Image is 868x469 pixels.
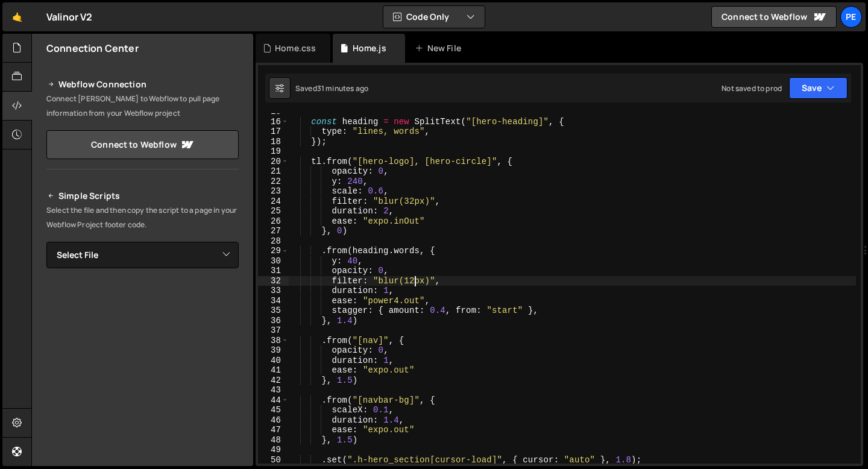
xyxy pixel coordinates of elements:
[722,83,782,93] div: Not saved to prod
[258,127,289,137] div: 17
[258,117,289,127] div: 16
[258,177,289,187] div: 22
[258,425,289,435] div: 47
[258,266,289,276] div: 31
[258,286,289,296] div: 33
[46,10,93,24] div: Valinor V2
[317,83,368,93] div: 31 minutes ago
[46,288,240,397] iframe: YouTube video player
[46,130,239,159] a: Connect to Webflow
[46,77,239,92] h2: Webflow Connection
[258,415,289,426] div: 46
[46,92,239,121] p: Connect [PERSON_NAME] to Webflow to pull page information from your Webflow project
[258,206,289,216] div: 25
[258,216,289,227] div: 26
[258,246,289,256] div: 29
[258,166,289,177] div: 21
[258,445,289,455] div: 49
[258,435,289,445] div: 48
[258,296,289,306] div: 34
[258,455,289,465] div: 50
[258,336,289,346] div: 38
[258,146,289,157] div: 19
[258,306,289,316] div: 35
[258,186,289,197] div: 23
[258,345,289,356] div: 39
[46,203,239,232] p: Select the file and then copy the script to a page in your Webflow Project footer code.
[383,6,485,28] button: Code Only
[258,316,289,326] div: 36
[353,42,386,54] div: Home.js
[275,42,316,54] div: Home.css
[258,356,289,366] div: 40
[258,226,289,236] div: 27
[258,256,289,266] div: 30
[295,83,368,93] div: Saved
[2,2,32,31] a: 🤙
[711,6,837,28] a: Connect to Webflow
[258,376,289,386] div: 42
[258,276,289,286] div: 32
[258,405,289,415] div: 45
[258,137,289,147] div: 18
[46,189,239,203] h2: Simple Scripts
[415,42,465,54] div: New File
[258,157,289,167] div: 20
[258,395,289,406] div: 44
[258,236,289,247] div: 28
[46,42,139,55] h2: Connection Center
[258,326,289,336] div: 37
[258,365,289,376] div: 41
[258,197,289,207] div: 24
[789,77,848,99] button: Save
[840,6,862,28] a: Pe
[258,385,289,395] div: 43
